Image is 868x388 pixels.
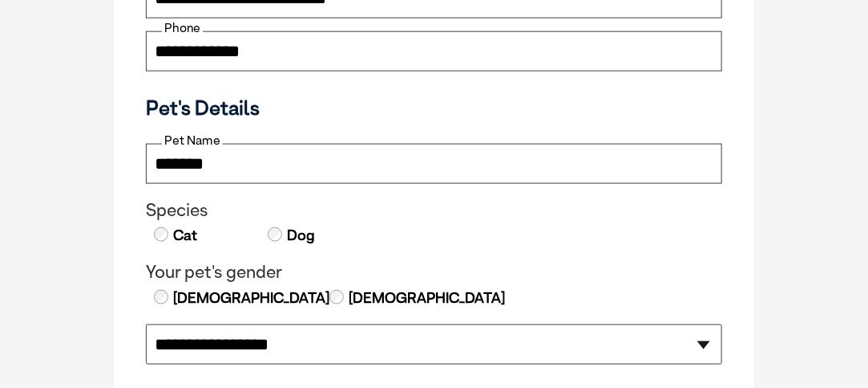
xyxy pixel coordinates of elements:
[146,200,722,221] legend: Species
[347,288,505,308] label: [DEMOGRAPHIC_DATA]
[146,262,722,283] legend: Your pet's gender
[172,288,329,308] label: [DEMOGRAPHIC_DATA]
[139,96,729,120] h3: Pet's Details
[172,225,197,246] label: Cat
[285,225,315,246] label: Dog
[162,21,203,35] label: Phone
